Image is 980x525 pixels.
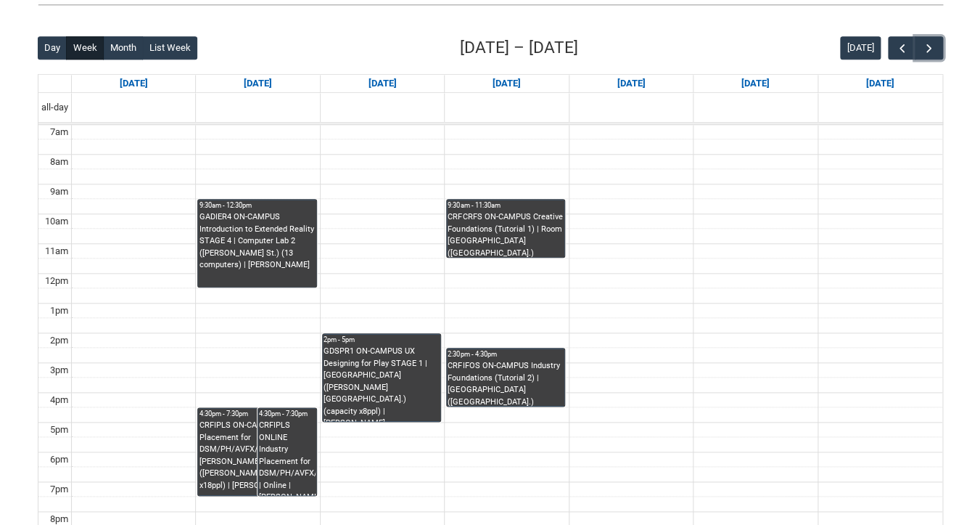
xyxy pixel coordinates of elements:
div: 4:30pm - 7:30pm [259,409,316,419]
div: 6pm [47,452,71,467]
button: Month [103,36,143,60]
div: 12pm [42,274,71,288]
div: 9:30am - 12:30pm [199,200,315,211]
div: CRFIFOS ON-CAMPUS Industry Foundations (Tutorial 2) | [GEOGRAPHIC_DATA] ([GEOGRAPHIC_DATA].) (cap... [448,360,564,406]
button: [DATE] [840,36,881,60]
a: Go to September 20, 2025 [863,75,897,92]
div: CRFCRFS ON-CAMPUS Creative Foundations (Tutorial 1) | Room [GEOGRAPHIC_DATA] ([GEOGRAPHIC_DATA].)... [448,211,564,257]
div: 2pm - 5pm [324,335,440,345]
div: 9am [47,184,71,199]
button: Next Week [915,36,942,60]
span: all-day [38,100,71,115]
button: Week [66,36,104,60]
div: 10am [42,214,71,229]
div: GDSPR1 ON-CAMPUS UX Designing for Play STAGE 1 | [GEOGRAPHIC_DATA] ([PERSON_NAME][GEOGRAPHIC_DATA... [324,346,440,421]
button: Day [38,36,67,60]
a: Go to September 14, 2025 [117,75,151,92]
div: 1pm [47,304,71,318]
button: List Week [142,36,197,60]
h2: [DATE] – [DATE] [460,36,578,60]
div: CRFIPLS ON-CAMPUS Industry Placement for DSM/PH/AVFX/GDD | [PERSON_NAME] ([PERSON_NAME] St.) (cap... [199,420,315,492]
div: 4:30pm - 7:30pm [199,409,315,419]
div: 2pm [47,333,71,348]
div: 2:30pm - 4:30pm [448,349,564,359]
div: 7pm [47,482,71,497]
div: 8am [47,155,71,169]
a: Go to September 18, 2025 [614,75,648,92]
div: 9:30am - 11:30am [448,200,564,211]
div: 7am [47,125,71,139]
a: Go to September 16, 2025 [366,75,400,92]
div: 3pm [47,363,71,378]
a: Go to September 19, 2025 [738,75,773,92]
div: 11am [42,244,71,259]
div: GADIER4 ON-CAMPUS Introduction to Extended Reality STAGE 4 | Computer Lab 2 ([PERSON_NAME] St.) (... [199,211,315,272]
a: Go to September 15, 2025 [241,75,275,92]
div: 4pm [47,393,71,407]
a: Go to September 17, 2025 [490,75,524,92]
button: Previous Week [888,36,915,60]
div: 5pm [47,423,71,437]
div: CRFIPLS ONLINE Industry Placement for DSM/PH/AVFX/GDD | Online | [PERSON_NAME] [259,420,316,495]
